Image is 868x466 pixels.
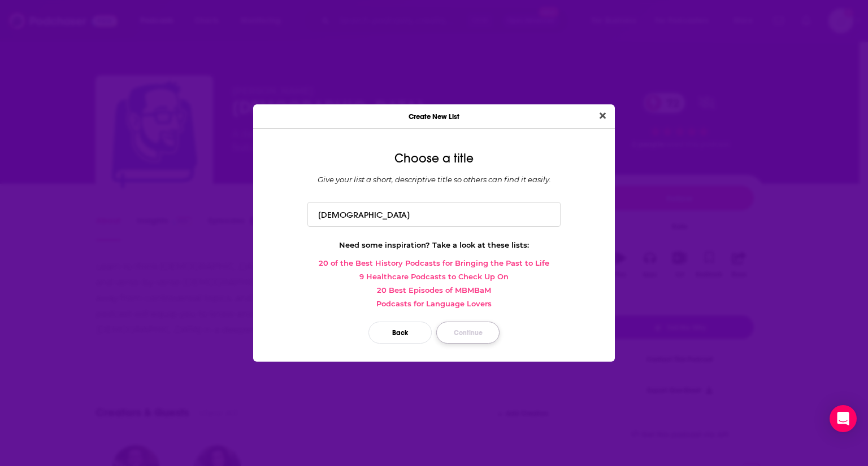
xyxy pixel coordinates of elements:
[307,202,561,226] input: Top True Crime podcasts of 2020...
[262,175,606,184] div: Give your list a short, descriptive title so others can find it easily.
[262,151,606,166] div: Choose a title
[262,272,606,281] a: 9 Healthcare Podcasts to Check Up On
[830,405,857,432] div: Open Intercom Messenger
[368,322,432,344] button: Back
[436,322,500,344] button: Continue
[262,285,606,294] a: 20 Best Episodes of MBMBaM
[595,109,610,123] button: Close
[262,258,606,267] a: 20 of the Best History Podcasts for Bringing the Past to Life
[253,104,615,129] div: Create New List
[262,299,606,308] a: Podcasts for Language Lovers
[262,240,606,249] div: Need some inspiration? Take a look at these lists:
